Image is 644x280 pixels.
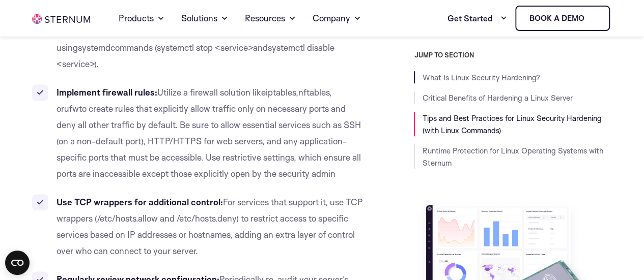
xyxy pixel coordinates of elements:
[110,42,157,53] span: commands (
[298,87,329,98] span: nftables
[5,251,30,275] button: Open CMP widget
[78,42,110,53] span: systemd
[64,103,79,114] span: ufw
[296,87,298,98] span: ,
[422,93,572,103] a: Critical Benefits of Hardening a Linux Server
[447,8,507,28] a: Get Started
[57,197,223,207] b: Use TCP wrappers for additional control:
[32,14,90,24] img: sternum iot
[588,14,596,22] img: sternum iot
[157,42,253,53] span: systemctl stop <service>
[157,87,266,98] span: Utilize a firewall solution like
[94,58,99,69] span: ).
[253,42,268,53] span: and
[422,73,540,82] a: What Is Linux Security Hardening?
[57,213,355,256] span: ) to restrict access to specific services based on IP addresses or hostnames, adding an extra lay...
[422,113,601,135] a: Tips and Best Practices for Linux Security Hardening (with Linux Commands)
[266,87,296,98] span: iptables
[422,146,603,168] a: Runtime Protection for Linux Operating Systems with Sternum
[97,213,236,224] span: /etc/hosts.allow and /etc/hosts.deny
[57,87,157,98] b: Implement firewall rules:
[57,103,361,179] span: to create rules that explicitly allow traffic only on necessary ports and deny all other traffic ...
[414,51,611,59] h3: JUMP TO SECTION
[515,6,610,31] a: Book a demo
